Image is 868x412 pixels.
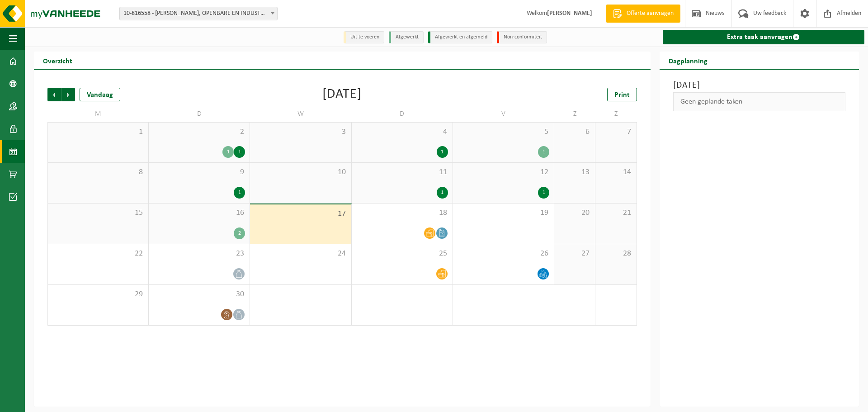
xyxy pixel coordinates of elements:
div: 1 [437,187,448,199]
div: 1 [234,146,245,158]
div: 1 [538,187,549,199]
span: 22 [52,249,144,259]
span: 20 [559,208,590,218]
span: 2 [153,127,245,137]
span: 9 [153,167,245,177]
span: 29 [52,289,144,299]
span: 4 [356,127,448,137]
span: 28 [600,249,632,259]
li: Uit te voeren [344,31,384,43]
span: Print [614,91,630,99]
span: 12 [458,167,549,177]
span: 15 [52,208,144,218]
a: Extra taak aanvragen [663,30,864,44]
div: [DATE] [322,88,362,101]
td: Z [554,106,595,122]
a: Print [607,88,637,101]
span: 30 [153,289,245,299]
div: 1 [538,146,549,158]
span: 5 [458,127,549,137]
span: 8 [52,167,144,177]
span: Offerte aanvragen [624,9,676,18]
span: 14 [600,167,632,177]
span: 27 [559,249,590,259]
span: 11 [356,167,448,177]
div: 1 [234,187,245,199]
div: 2 [234,227,245,239]
span: 19 [458,208,549,218]
span: Volgende [61,88,75,101]
div: 1 [437,146,448,158]
td: D [149,106,250,122]
div: Geen geplande taken [673,92,845,111]
li: Afgewerkt [389,31,424,43]
span: 16 [153,208,245,218]
td: Z [595,106,637,122]
span: 10-816558 - VICTOR PEETERS, OPENBARE EN INDUSTRIËLE WERKEN ANTWERPEN - ANTWERPEN [120,7,277,20]
h3: [DATE] [673,79,845,92]
span: 26 [458,249,549,259]
span: 18 [356,208,448,218]
h2: Overzicht [34,52,81,69]
div: Vandaag [80,88,120,101]
span: 13 [559,167,590,177]
span: 3 [255,127,346,137]
span: 7 [600,127,632,137]
li: Afgewerkt en afgemeld [428,31,492,43]
strong: [PERSON_NAME] [547,10,592,17]
span: Vorige [47,88,61,101]
div: 1 [222,146,234,158]
li: Non-conformiteit [497,31,547,43]
td: V [453,106,554,122]
td: D [352,106,453,122]
span: 17 [255,209,346,219]
td: W [250,106,351,122]
span: 10-816558 - VICTOR PEETERS, OPENBARE EN INDUSTRIËLE WERKEN ANTWERPEN - ANTWERPEN [119,7,278,20]
span: 24 [255,249,346,259]
span: 10 [255,167,346,177]
span: 25 [356,249,448,259]
span: 1 [52,127,144,137]
h2: Dagplanning [660,52,717,69]
a: Offerte aanvragen [606,5,680,23]
td: M [47,106,149,122]
span: 6 [559,127,590,137]
span: 21 [600,208,632,218]
span: 23 [153,249,245,259]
